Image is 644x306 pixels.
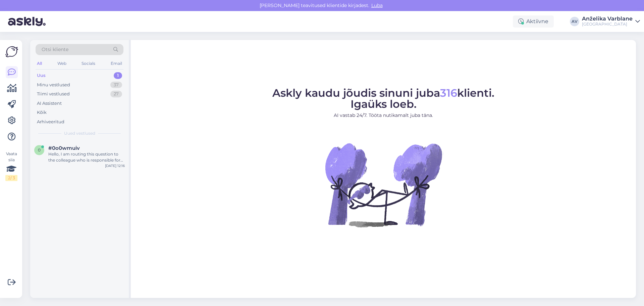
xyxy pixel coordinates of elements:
div: All [36,59,43,68]
div: 2 / 3 [5,175,17,181]
div: Vaata siia [5,151,17,181]
div: Kõik [37,109,47,116]
img: No Chat active [323,124,444,245]
span: Otsi kliente [42,46,68,53]
div: Uus [37,72,46,79]
div: Email [109,59,123,68]
span: Luba [369,2,385,8]
div: [GEOGRAPHIC_DATA] [582,21,633,27]
span: 0 [38,147,41,152]
div: Arhiveeritud [37,119,64,125]
div: Web [56,59,68,68]
div: 27 [110,91,122,97]
div: 1 [114,72,122,79]
span: #0o0wmuiv [48,145,80,151]
span: Uued vestlused [64,130,95,136]
div: Anželika Varblane [582,16,633,21]
p: AI vastab 24/7. Tööta nutikamalt juba täna. [272,112,494,119]
div: AV [570,17,579,26]
span: Askly kaudu jõudis sinuni juba klienti. Igaüks loeb. [272,86,494,111]
img: Askly Logo [5,45,18,58]
span: 316 [440,86,457,99]
div: Socials [80,59,97,68]
a: Anželika Varblane[GEOGRAPHIC_DATA] [582,16,640,27]
div: Tiimi vestlused [37,91,70,97]
div: AI Assistent [37,100,62,107]
div: Aktiivne [513,15,554,28]
div: Hello, I am routing this question to the colleague who is responsible for this topic. The reply m... [48,151,125,163]
div: Minu vestlused [37,82,70,88]
div: 37 [110,82,122,88]
div: [DATE] 12:16 [105,163,125,168]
